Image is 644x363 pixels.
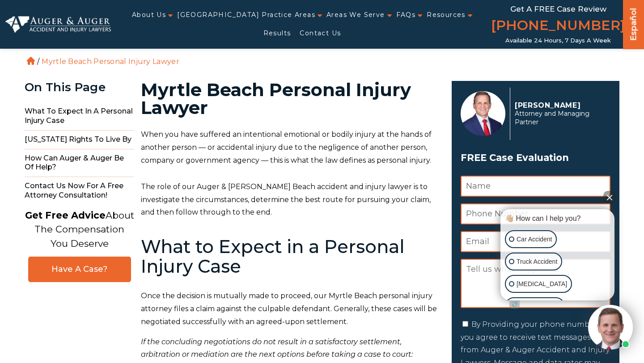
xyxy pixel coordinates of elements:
button: Close Intaker Chat Widget [603,191,616,203]
i: If the concluding negotiations do not result in a satisfactory settlement, arbitration or mediati... [141,338,413,359]
a: FAQs [396,6,416,24]
li: Myrtle Beach Personal Injury Lawyer [39,57,182,66]
span: Get a FREE Case Review [510,4,606,13]
a: About Us [132,6,166,24]
a: Have A Case? [28,257,131,282]
p: Truck Accident [517,256,557,267]
p: When you have suffered an intentional emotional or bodily injury at the hands of another person —... [141,128,441,167]
div: On This Page [25,81,134,94]
span: How Can Auger & Auger Be of Help? [25,149,134,177]
h1: Myrtle Beach Personal Injury Lawyer [141,81,441,117]
a: Results [263,24,291,42]
a: [PHONE_NUMBER] [491,16,625,37]
span: Contact Us Now for a Free Attorney Consultation! [25,177,134,205]
a: [GEOGRAPHIC_DATA] Practice Areas [177,6,315,24]
h2: What to Expect in a Personal Injury Case [141,237,441,276]
span: FREE Case Evaluation [461,149,610,166]
span: Available 24 Hours, 7 Days a Week [505,37,611,44]
p: Car Accident [517,234,552,245]
span: Attorney and Managing Partner [515,110,606,127]
img: Auger & Auger Accident and Injury Lawyers Logo [5,16,111,32]
div: 👋🏼 How can I help you? [503,214,612,224]
strong: Get Free Advice [25,210,106,221]
input: Name [461,176,610,197]
img: Herbert Auger [461,91,505,136]
a: Open intaker chat [509,300,520,308]
p: About The Compensation You Deserve [25,208,134,251]
span: What to Expect in a Personal Injury Case [25,102,134,131]
a: Home [27,57,35,65]
a: Resources [427,6,466,24]
p: [PERSON_NAME] [515,101,606,110]
span: [US_STATE] Rights to Live By [25,131,134,149]
input: Email [461,231,610,252]
span: Have A Case? [38,264,122,274]
a: Contact Us [300,24,341,42]
img: Intaker widget Avatar [588,305,633,350]
p: Once the decision is mutually made to proceed, our Myrtle Beach personal injury attorney files a ... [141,290,441,328]
p: The role of our Auger & [PERSON_NAME] Beach accident and injury lawyer is to investigate the circ... [141,181,441,219]
input: Phone Number [461,203,610,224]
p: [MEDICAL_DATA] [517,279,567,290]
a: Areas We Serve [326,6,385,24]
